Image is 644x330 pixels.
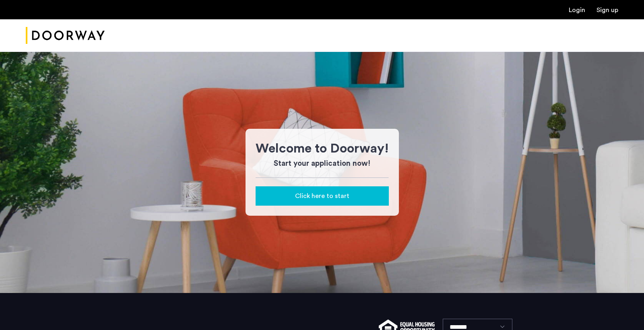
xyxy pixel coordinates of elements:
[256,186,389,206] button: button
[26,21,105,51] img: logo
[569,7,585,13] a: Login
[597,7,618,13] a: Registration
[256,139,389,158] h1: Welcome to Doorway!
[26,21,105,51] a: Cazamio Logo
[295,191,349,201] span: Click here to start
[256,158,389,169] h3: Start your application now!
